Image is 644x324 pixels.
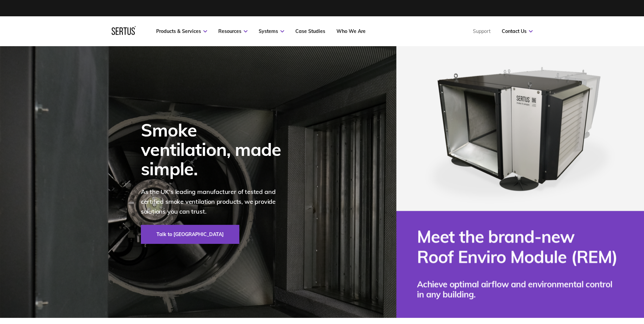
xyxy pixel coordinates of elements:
a: Talk to [GEOGRAPHIC_DATA] [141,225,239,244]
a: Resources [218,28,247,34]
a: Support [473,28,491,34]
div: Smoke ventilation, made simple. [141,120,290,179]
a: Contact Us [502,28,533,34]
a: Who We Are [336,28,366,34]
p: As the UK's leading manufacturer of tested and certified smoke ventilation products, we provide s... [141,187,290,216]
a: Systems [259,28,284,34]
a: Case Studies [295,28,325,34]
a: Products & Services [156,28,207,34]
